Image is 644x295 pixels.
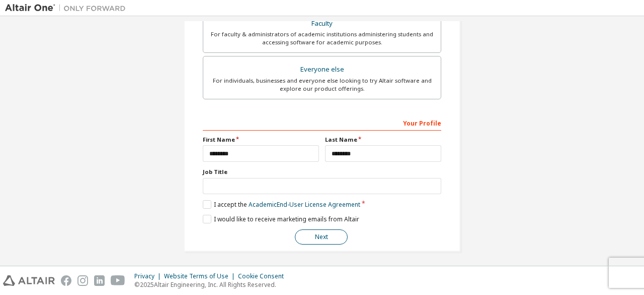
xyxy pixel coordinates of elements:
div: For individuals, businesses and everyone else looking to try Altair software and explore our prod... [209,77,435,93]
img: youtube.svg [111,275,125,286]
label: First Name [203,136,319,144]
img: Altair One [5,3,131,13]
div: Website Terms of Use [164,272,238,280]
div: Cookie Consent [238,272,290,280]
a: Academic End-User License Agreement [249,200,360,209]
button: Next [295,229,348,245]
label: I accept the [203,200,360,209]
label: Job Title [203,168,441,176]
div: Everyone else [209,63,435,77]
img: altair_logo.svg [3,275,55,286]
label: Last Name [325,136,441,144]
div: Faculty [209,17,435,31]
img: instagram.svg [77,275,88,286]
div: Your Profile [203,114,441,131]
img: linkedin.svg [94,275,105,286]
label: I would like to receive marketing emails from Altair [203,215,359,223]
p: © 2025 Altair Engineering, Inc. All Rights Reserved. [134,280,290,289]
div: Privacy [134,272,164,280]
img: facebook.svg [61,275,71,286]
div: For faculty & administrators of academic institutions administering students and accessing softwa... [209,30,435,46]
